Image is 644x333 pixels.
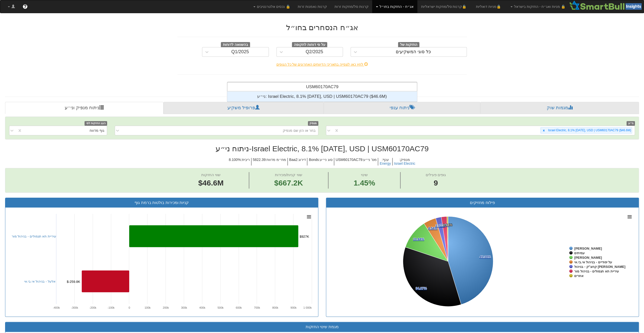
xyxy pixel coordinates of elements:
span: מנפיק [308,121,318,125]
span: 9 [426,178,446,189]
tspan: קחצ"ק - בניהול [PERSON_NAME] [574,265,625,269]
a: 🔒 נכסים אלטרנטיבים [250,0,294,13]
div: בחר או הזן שם מנפיק [283,128,316,133]
tspan: עמיתים [574,251,585,255]
tspan: על יסודיים - בניהול אי.בי.אי [574,260,612,264]
a: קרנות נאמנות זרות [294,0,331,13]
span: ? [24,4,26,9]
tspan: $927K [300,235,309,238]
a: מגמות שוק [480,102,639,114]
h5: מנפיק : [392,158,417,166]
tspan: 10.84% [413,237,424,241]
div: כל סוגי המשקיעים [396,49,431,54]
span: בהשוואה לדוחות [221,42,250,48]
h5: ריבית : 8.100% [227,158,251,166]
h2: אג״ח הנסחרים בחו״ל [177,23,467,32]
span: שווי קניות/מכירות [275,173,302,177]
a: אלעל - בניהול אי.בי.אי [24,280,56,283]
tspan: [PERSON_NAME] [574,247,602,250]
text: 500k [217,306,223,309]
tspan: 2.01% [435,224,445,228]
a: אג״ח - החזקות בחו״ל [372,0,417,13]
h5: סוג ני״ע : Bonds [307,158,334,166]
span: החזקות של [398,42,419,48]
a: ? [19,0,31,13]
span: שינוי [361,173,368,177]
tspan: [PERSON_NAME] [574,256,602,260]
div: גוף מדווח [90,128,104,133]
span: על פי דוחות לתקופה [292,42,327,48]
a: קרנות סל/מחקות זרות [331,0,372,13]
text: 800k [272,306,278,309]
button: Israel Electric [394,162,415,165]
text: 700k [254,306,260,309]
h3: מגמת שינוי החזקות [9,325,635,329]
span: שווי החזקות [201,173,221,177]
a: ניתוח מנפיק וני״ע [5,102,163,114]
a: עיריית תא תגמולים - בניהול מור [12,234,56,238]
button: Energy [379,162,391,165]
text: 600k [236,306,242,309]
h3: קניות ומכירות בולטות ברמת גוף [9,200,314,205]
text: 100k [144,306,151,309]
h3: פילוח מחזיקים [330,200,635,205]
text: 0 [128,306,130,309]
span: הצג החזקות לפי [85,121,107,125]
text: 300k [181,306,187,309]
h5: דירוג : Baa2 [287,158,307,166]
span: גופים פעילים [426,173,446,177]
text: -100k [107,306,114,309]
div: Israel Electric, 8.1% [DATE], USD | USM60170AC79 ‎($46.6M‎)‎ [547,127,632,133]
tspan: 0.44% [443,223,452,227]
tspan: $-259.8K [67,280,80,284]
text: -400k [53,306,60,309]
text: -300k [71,306,78,309]
div: grid [227,91,417,102]
div: Q2/2025 [306,49,323,54]
a: פרופיל משקיע [163,102,323,114]
tspan: 1.99% [440,223,449,227]
tspan: 34.87% [416,286,427,290]
text: 400k [199,306,205,309]
img: Smartbull [569,0,644,10]
h5: מס' ני״ע : USM60170AC79 [334,158,378,166]
span: $46.6M [198,179,224,187]
div: Q1/2025 [231,49,249,54]
a: 🔒 מניות ואג״ח - החזקות בישראל [507,0,569,13]
text: 200k [163,306,169,309]
h2: Israel Electric, 8.1% [DATE], USD | USM60170AC79 - ניתוח ני״ע [5,144,639,153]
tspan: 45.30% [480,255,491,259]
tspan: 1 000k [303,306,312,309]
span: 1.45% [354,178,375,189]
tspan: אחרים [574,274,584,278]
text: -200k [89,306,96,309]
a: 🔒מניות דואליות [472,0,507,13]
a: ניתוח ענפי [324,102,480,114]
h5: ענף : [378,158,392,166]
text: 900k [290,306,296,309]
tspan: 4.54% [428,226,437,230]
div: ני״ע: ‎Israel Electric, 8.1% [DATE], USD | USM60170AC79 ‎($46.6M)‏ [227,91,417,102]
tspan: עיריית תא תגמולים - בניהול מור [574,269,619,273]
div: לחץ כאן לצפייה בתאריכי הדיווחים האחרונים של כל הגופים [174,62,471,67]
a: 🔒קרנות סל/מחקות ישראליות [417,0,472,13]
span: $667.2K [274,179,303,187]
span: ני״ע [626,121,635,125]
h5: מח״מ מדווח : 5822.39 [251,158,287,166]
